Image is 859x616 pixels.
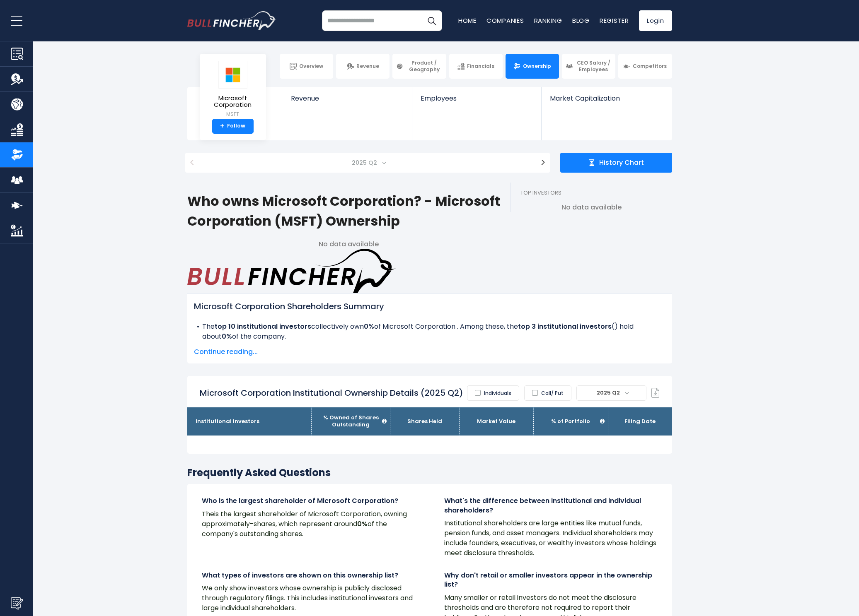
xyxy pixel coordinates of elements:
[357,519,368,529] b: 0%
[542,87,671,116] a: Market Capitalization
[600,419,606,424] i: The percentage of the institutional investor’s entire investment portfolio that this holding repr...
[599,159,644,167] span: History Chart
[202,571,415,580] h4: What types of investors are shown on this ownership list?
[467,63,494,70] span: Financials
[534,16,562,25] a: Ranking
[392,54,446,79] a: Product / Geography
[187,407,312,436] th: Institutional Investors
[336,54,390,79] a: Revenue
[458,16,477,25] a: Home
[467,385,519,401] label: Individuals
[459,407,533,436] th: Market Value
[390,407,460,436] th: Shares Held
[449,54,503,79] a: Financials
[444,518,658,558] p: Institutional shareholders are large entities like mutual funds, pension funds, and asset manager...
[588,159,595,166] img: history chart
[575,60,612,72] span: CEO Salary / Employees
[618,54,672,79] a: Competitors
[412,87,541,116] a: Employees
[312,407,390,436] th: % Owned of Shares Outstanding
[206,95,259,108] span: Microsoft Corporation
[444,496,658,515] h4: What's the difference between institutional and individual shareholders?
[202,583,415,613] p: We only show investors whose ownership is publicly disclosed through regulatory filings. This inc...
[348,157,382,168] span: 2025 Q2
[202,496,415,505] h4: Who is the largest shareholder of Microsoft Corporation?
[639,10,672,31] a: Login
[600,16,629,25] a: Register
[364,322,374,331] b: 0%
[633,63,667,70] span: Competitors
[572,16,590,25] a: Blog
[299,63,323,70] span: Overview
[215,322,311,331] b: top 10 institutional investors
[523,63,551,70] span: Ownership
[187,11,276,30] img: bullfincher logo
[203,153,532,173] span: 2025 Q2
[506,54,559,79] a: Ownership
[185,153,199,173] button: <
[194,347,665,357] span: Continue reading...
[280,54,333,79] a: Overview
[524,385,571,401] label: Call/ Put
[187,466,672,479] h3: Frequently Asked Questions
[550,94,663,102] span: Market Capitalization
[356,63,379,70] span: Revenue
[194,322,665,342] li: The collectively own of Microsoft Corporation . Among these, the ( ) hold about of the company.
[187,11,276,30] a: Go to homepage
[212,119,254,134] a: +Follow
[194,300,665,313] h2: Microsoft Corporation Shareholders Summary
[608,407,672,436] th: Filing Date
[486,16,524,25] a: Companies
[511,183,672,203] h2: Top Investors
[562,54,615,79] a: CEO Salary / Employees
[577,386,646,401] span: 2025 Q2
[511,203,672,212] div: No data available
[187,240,511,249] div: No data available
[187,191,511,231] h1: Who owns Microsoft Corporation? - Microsoft Corporation (MSFT) Ownership
[533,407,608,436] th: % of Portfolio
[250,519,254,529] b: -
[291,94,404,102] span: Revenue
[206,60,260,119] a: Microsoft Corporation MSFT
[536,153,550,173] button: >
[206,111,259,118] small: MSFT
[11,149,23,161] img: Ownership
[200,387,463,398] h2: Microsoft Corporation Institutional Ownership Details (2025 Q2)
[220,123,224,130] strong: +
[421,94,533,102] span: Employees
[421,10,442,31] button: Search
[283,87,412,116] a: Revenue
[202,509,415,539] p: The is the largest shareholder of Microsoft Corporation, owning approximately shares, which repre...
[518,322,612,331] b: top 3 institutional investors
[406,60,442,72] span: Product / Geography
[382,419,388,424] i: The percentage of the company’s total outstanding shares owned by the institutional investor.
[444,571,658,590] h4: Why don't retail or smaller investors appear in the ownership list?
[593,387,625,399] span: 2025 Q2
[222,332,232,341] b: 0%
